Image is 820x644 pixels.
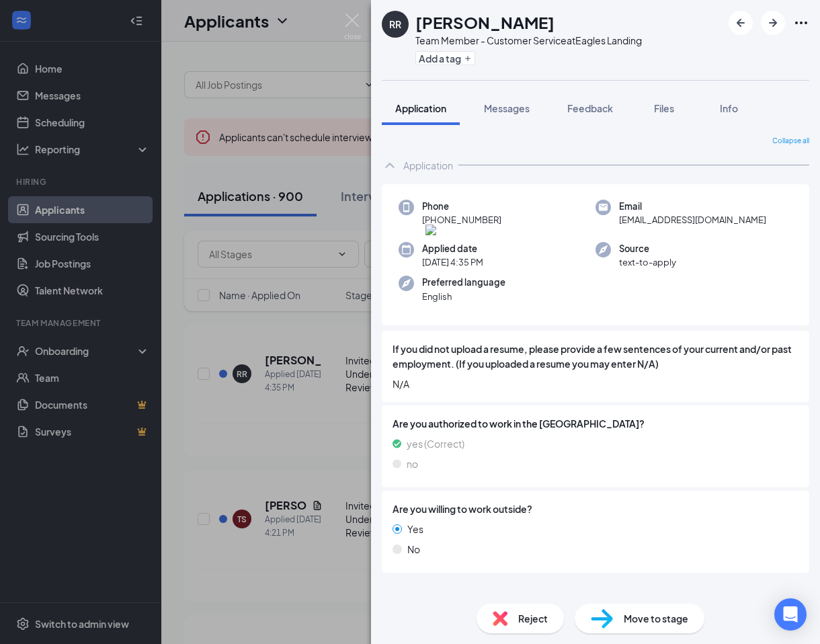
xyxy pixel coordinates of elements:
[422,276,505,289] span: Preferred language
[793,15,809,31] svg: Ellipses
[407,456,418,471] span: no
[425,225,501,235] img: tr-number-icon.svg
[389,17,401,31] div: RR
[654,102,674,114] span: Files
[407,436,464,451] span: yes (Correct)
[407,542,420,557] span: No
[415,11,555,34] h1: [PERSON_NAME]
[393,376,798,391] span: N/A
[619,213,766,227] span: [EMAIL_ADDRESS][DOMAIN_NAME]
[774,598,807,631] div: Open Intercom Messenger
[765,15,781,31] svg: ArrowRight
[729,11,753,35] button: ArrowLeftNew
[415,34,642,47] div: Team Member - Customer Service at Eagles Landing
[407,522,423,536] span: Yes
[624,611,688,626] span: Move to stage
[464,54,472,63] svg: Plus
[761,11,785,35] button: ArrowRight
[393,416,798,431] span: Are you authorized to work in the [GEOGRAPHIC_DATA]?
[422,214,501,235] span: [PHONE_NUMBER]
[619,255,676,269] span: text-to-apply
[393,341,798,371] span: If you did not upload a resume, please provide a few sentences of your current and/or past employ...
[422,290,505,303] span: English
[422,242,483,255] span: Applied date
[619,200,766,213] span: Email
[619,242,676,255] span: Source
[382,157,398,173] svg: ChevronUp
[484,102,530,114] span: Messages
[403,159,453,172] div: Application
[733,15,749,31] svg: ArrowLeftNew
[772,136,809,147] span: Collapse all
[518,611,548,626] span: Reject
[422,200,501,213] span: Phone
[415,51,475,65] button: PlusAdd a tag
[395,102,446,114] span: Application
[422,255,483,269] span: [DATE] 4:35 PM
[720,102,738,114] span: Info
[393,501,532,516] span: Are you willing to work outside?
[567,102,613,114] span: Feedback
